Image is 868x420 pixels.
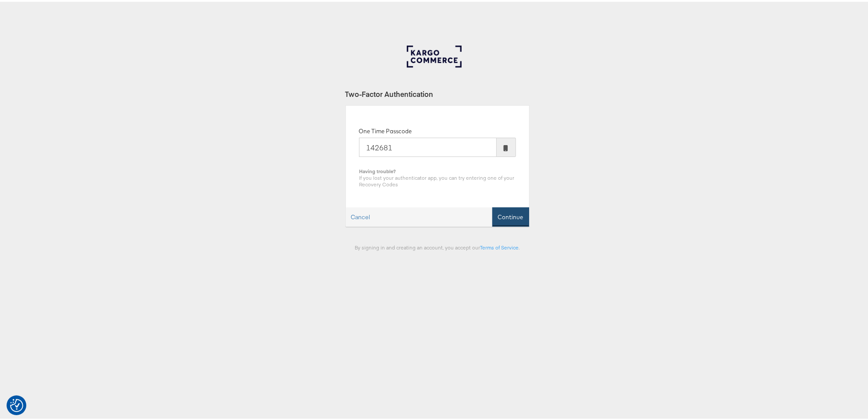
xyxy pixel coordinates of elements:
span: If you lost your authenticator app, you can try entering one of your Recovery Codes [359,173,515,186]
button: Consent Preferences [10,397,23,410]
button: Continue [492,206,529,225]
img: Revisit consent button [10,397,23,410]
a: Cancel [346,206,376,225]
a: Terms of Service [480,242,519,249]
div: By signing in and creating an account, you accept our . [345,242,530,249]
div: Two-Factor Authentication [345,87,530,97]
label: One Time Passcode [359,125,412,134]
b: Having trouble? [359,166,396,173]
input: Enter the code [359,136,497,155]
